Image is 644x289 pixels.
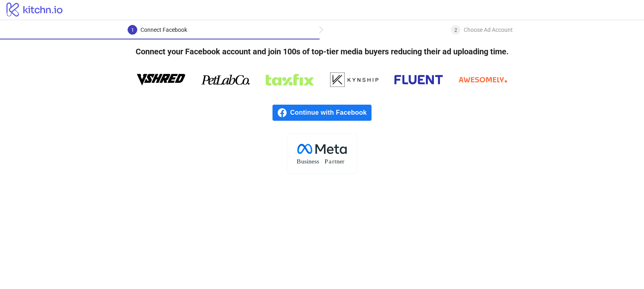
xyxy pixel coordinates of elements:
h4: Connect your Facebook account and join 100s of top-tier media buyers reducing their ad uploading ... [123,39,522,64]
span: 2 [454,27,457,33]
div: Connect Facebook [140,25,187,35]
div: Choose Ad Account [464,25,513,35]
span: Continue with Facebook [290,105,372,121]
tspan: P [324,158,328,165]
tspan: tner [334,158,345,165]
span: 1 [131,27,134,33]
tspan: usiness [301,158,319,165]
tspan: B [297,158,301,165]
tspan: r [332,158,334,165]
tspan: a [329,158,332,165]
a: Continue with Facebook [272,105,372,121]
